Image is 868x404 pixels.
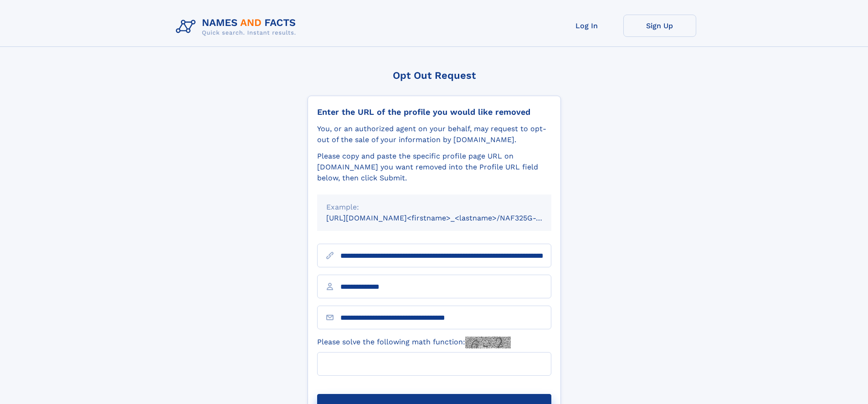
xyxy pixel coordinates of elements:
[317,337,511,348] label: Please solve the following math function:
[308,70,561,81] div: Opt Out Request
[317,151,551,184] div: Please copy and paste the specific profile page URL on [DOMAIN_NAME] you want removed into the Pr...
[326,202,542,213] div: Example:
[172,15,303,39] img: Logo Names and Facts
[317,123,551,145] div: You, or an authorized agent on your behalf, may request to opt-out of the sale of your informatio...
[623,15,696,37] a: Sign Up
[317,107,551,117] div: Enter the URL of the profile you would like removed
[550,15,623,37] a: Log In
[326,214,569,222] small: [URL][DOMAIN_NAME]<firstname>_<lastname>/NAF325G-xxxxxxxx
